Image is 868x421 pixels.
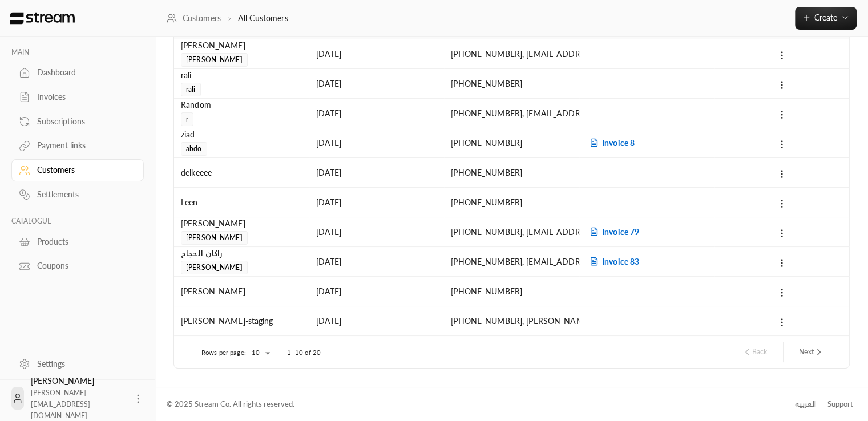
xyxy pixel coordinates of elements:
div: [DATE] [316,128,438,157]
div: [PHONE_NUMBER] , [EMAIL_ADDRESS][DOMAIN_NAME] [451,217,572,246]
div: Coupons [37,260,130,272]
div: [DATE] [316,99,438,128]
a: Settings [11,353,144,375]
span: [PERSON_NAME] [181,231,248,245]
div: [DATE] [316,69,438,98]
div: راكان الحجاج [181,247,302,260]
div: rali [181,69,302,82]
div: Payment links [37,140,130,151]
span: Invoice 83 [586,257,639,266]
img: Logo [9,12,76,25]
button: next page [794,342,829,362]
div: Random [181,99,302,111]
div: Products [37,236,130,248]
div: ziad [181,128,302,141]
span: Invoice 79 [586,227,639,237]
p: MAIN [11,48,144,57]
div: Subscriptions [37,116,130,127]
a: Settlements [11,184,144,206]
div: [PHONE_NUMBER] , [PERSON_NAME][EMAIL_ADDRESS][DOMAIN_NAME] [451,306,572,335]
div: [DATE] [316,306,438,335]
div: العربية [795,399,816,410]
div: [PHONE_NUMBER] [451,69,572,98]
nav: breadcrumb [167,13,288,24]
div: [PERSON_NAME] [181,277,302,306]
button: Create [795,7,857,30]
span: abdo [181,142,207,156]
div: [PHONE_NUMBER] [451,277,572,306]
div: [PHONE_NUMBER] [451,188,572,217]
div: [PERSON_NAME]-staging [181,306,302,335]
div: 10 [246,346,273,360]
div: Settlements [37,189,130,200]
div: [DATE] [316,158,438,187]
a: Invoices [11,86,144,108]
span: r [181,112,193,126]
div: [PHONE_NUMBER] , [EMAIL_ADDRESS][DOMAIN_NAME] [451,39,572,68]
div: [PERSON_NAME] [181,217,302,230]
p: 1–10 of 20 [287,348,321,357]
p: Rows per page: [201,348,246,357]
div: Invoices [37,91,130,103]
div: [PHONE_NUMBER] [451,128,572,157]
span: [PERSON_NAME] [181,53,248,67]
div: [PHONE_NUMBER] , [EMAIL_ADDRESS][DOMAIN_NAME] [451,99,572,128]
div: [PERSON_NAME] [31,375,126,421]
a: Subscriptions [11,110,144,132]
div: Leen [181,188,302,217]
div: [DATE] [316,217,438,246]
div: delkeeee [181,158,302,187]
div: [PHONE_NUMBER] , [EMAIL_ADDRESS][DOMAIN_NAME] [451,247,572,276]
span: Invoice 8 [586,138,635,148]
div: © 2025 Stream Co. All rights reserved. [167,399,294,410]
span: [PERSON_NAME][EMAIL_ADDRESS][DOMAIN_NAME] [31,388,90,420]
div: [DATE] [316,247,438,276]
div: Settings [37,358,130,370]
div: [DATE] [316,188,438,217]
div: [PHONE_NUMBER] [451,158,572,187]
div: Customers [37,164,130,176]
div: [PERSON_NAME] [181,39,302,52]
span: rali [181,83,201,96]
p: CATALOGUE [11,217,144,226]
a: Customers [11,159,144,181]
a: Support [823,394,857,415]
a: Coupons [11,255,144,277]
div: Dashboard [37,67,130,78]
a: Customers [167,13,221,24]
div: [DATE] [316,39,438,68]
a: Dashboard [11,62,144,84]
div: [DATE] [316,277,438,306]
span: [PERSON_NAME] [181,261,248,274]
a: Payment links [11,135,144,157]
p: All Customers [238,13,288,24]
a: Products [11,230,144,253]
span: Create [814,13,837,22]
